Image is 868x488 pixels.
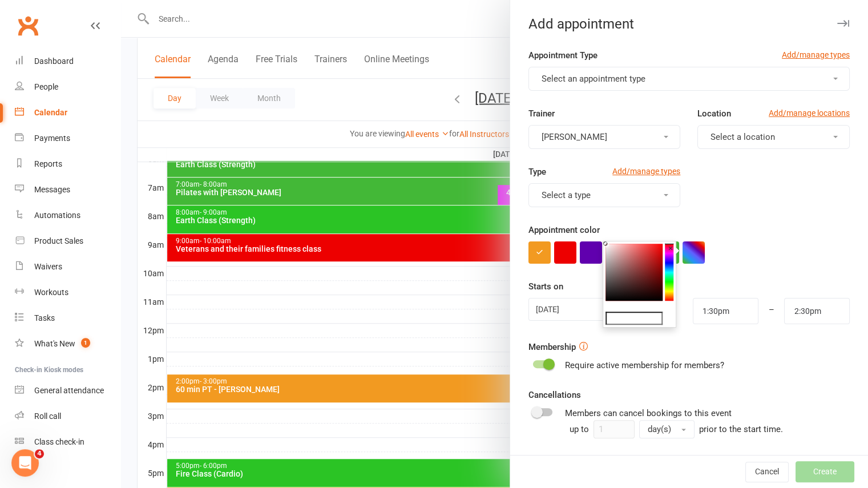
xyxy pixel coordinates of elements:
iframe: Intercom live chat [11,449,39,477]
div: Reports [34,159,62,168]
label: Starts on [528,280,563,293]
a: Class kiosk mode [15,429,120,455]
div: Require active membership for members? [565,358,724,372]
a: Add/manage types [782,49,850,61]
button: × [665,241,676,256]
a: Reports [15,151,120,177]
div: Add appointment [510,16,868,32]
a: Payments [15,126,120,151]
a: Waivers [15,254,120,280]
label: Type [528,165,546,179]
div: Payments [34,134,70,143]
button: Cancel [745,462,789,482]
div: Workouts [34,288,68,297]
span: Select a location [710,132,775,142]
button: [PERSON_NAME] [528,125,681,149]
button: Select a type [528,183,681,207]
button: Select an appointment type [528,67,850,91]
span: prior to the start time. [699,424,783,434]
div: General attendance [34,386,104,395]
div: Waivers [34,262,62,271]
a: Add/manage locations [769,107,850,119]
label: Membership [528,340,576,354]
a: Automations [15,203,120,228]
a: Product Sales [15,228,120,254]
div: Members can cancel bookings to this event [565,406,850,438]
label: Cancellations [528,388,581,402]
div: Product Sales [34,236,83,245]
span: Select a type [542,190,591,200]
a: Calendar [15,100,120,126]
a: Workouts [15,280,120,305]
div: Class check-in [34,437,84,446]
div: Tasks [34,313,55,322]
div: – [758,298,785,324]
div: Automations [34,211,80,220]
label: Appointment Type [528,49,597,62]
div: Calendar [34,108,67,117]
a: Add/manage types [612,165,680,178]
a: What's New1 [15,331,120,357]
div: Dashboard [34,57,74,66]
div: People [34,82,58,91]
a: Clubworx [14,11,42,40]
label: Appointment color [528,223,600,237]
a: Roll call [15,404,120,429]
a: People [15,74,120,100]
label: Location [697,107,731,120]
a: General attendance kiosk mode [15,378,120,404]
a: Messages [15,177,120,203]
span: 4 [35,449,44,458]
label: Recurring appointment [528,454,615,468]
div: Roll call [34,412,61,421]
div: up to [570,420,695,438]
a: Tasks [15,305,120,331]
a: Dashboard [15,49,120,74]
div: Messages [34,185,70,194]
span: day(s) [648,424,671,434]
button: day(s) [639,420,695,438]
div: What's New [34,339,75,348]
label: Trainer [528,107,555,120]
span: Select an appointment type [542,74,645,84]
button: Select a location [697,125,850,149]
span: [PERSON_NAME] [542,132,607,142]
span: 1 [81,338,90,348]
